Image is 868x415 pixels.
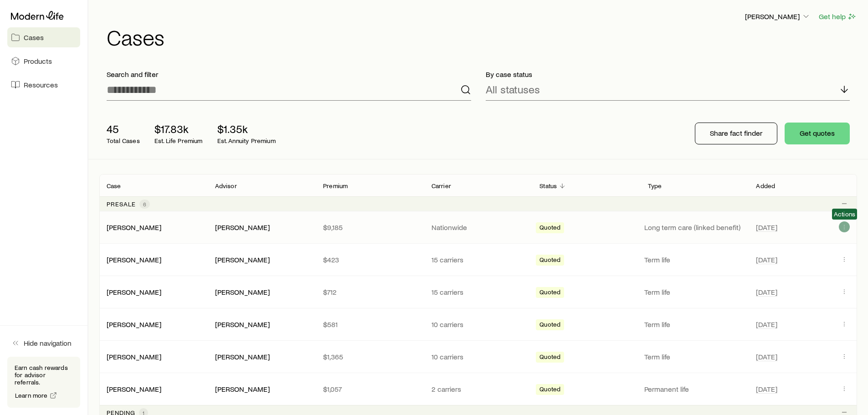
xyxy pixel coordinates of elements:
a: [PERSON_NAME] [107,384,161,393]
div: [PERSON_NAME] [107,352,161,362]
a: [PERSON_NAME] [107,352,161,361]
span: Quoted [539,385,560,395]
p: 45 [107,123,140,135]
span: Quoted [539,288,560,298]
p: Est. Annuity Premium [217,137,276,144]
a: [PERSON_NAME] [107,320,161,328]
p: 2 carriers [431,384,525,394]
p: $712 [323,287,417,297]
div: [PERSON_NAME] [215,255,270,265]
span: Hide navigation [24,338,72,348]
div: [PERSON_NAME] [107,384,161,394]
p: $1.35k [217,123,276,135]
p: 10 carriers [431,352,525,361]
p: $1,057 [323,384,417,394]
p: $581 [323,320,417,329]
a: [PERSON_NAME] [107,255,161,264]
a: Cases [7,27,80,47]
button: Get quotes [785,123,850,144]
p: Term life [644,352,745,361]
span: Quoted [539,353,560,363]
span: [DATE] [756,384,777,394]
p: Term life [644,255,745,264]
p: Presale [107,200,136,208]
span: 6 [143,200,146,208]
span: Products [24,56,52,66]
p: 10 carriers [431,320,525,329]
span: [DATE] [756,320,777,329]
div: [PERSON_NAME] [107,320,161,329]
p: Earn cash rewards for advisor referrals. [15,364,73,386]
p: $9,185 [323,223,417,232]
span: Quoted [539,224,560,233]
p: $1,365 [323,352,417,361]
p: Share fact finder [710,128,762,138]
p: Long term care (linked benefit) [644,223,745,232]
span: [DATE] [756,223,777,232]
p: [PERSON_NAME] [745,12,811,21]
span: Resources [24,80,58,89]
p: Search and filter [107,70,471,79]
a: Resources [7,75,80,95]
p: $423 [323,255,417,264]
p: Premium [323,182,348,190]
p: Added [756,182,775,190]
p: Advisor [215,182,237,190]
p: Nationwide [431,223,525,232]
div: [PERSON_NAME] [215,352,270,362]
p: Case [107,182,121,190]
p: Term life [644,287,745,297]
div: [PERSON_NAME] [107,287,161,297]
p: $17.83k [154,123,203,135]
span: Quoted [539,256,560,266]
h1: Cases [107,26,857,48]
span: Learn more [15,392,48,399]
p: Carrier [431,182,451,190]
div: [PERSON_NAME] [215,287,270,297]
div: [PERSON_NAME] [215,320,270,329]
a: [PERSON_NAME] [107,287,161,296]
a: [PERSON_NAME] [107,223,161,231]
span: [DATE] [756,287,777,297]
p: Status [539,182,557,190]
span: Cases [24,33,44,42]
p: All statuses [486,83,540,96]
div: [PERSON_NAME] [215,223,270,232]
p: Total Cases [107,137,140,144]
a: Products [7,51,80,71]
div: [PERSON_NAME] [107,255,161,265]
button: [PERSON_NAME] [745,11,811,22]
p: Permanent life [644,384,745,394]
button: Hide navigation [7,333,80,353]
p: Est. Life Premium [154,137,203,144]
div: [PERSON_NAME] [215,384,270,394]
div: Earn cash rewards for advisor referrals.Learn more [7,357,80,408]
p: Term life [644,320,745,329]
p: Type [648,182,662,190]
p: 15 carriers [431,287,525,297]
button: Get help [818,11,857,22]
span: [DATE] [756,352,777,361]
div: [PERSON_NAME] [107,223,161,232]
button: Share fact finder [695,123,777,144]
span: [DATE] [756,255,777,264]
span: Actions [834,210,855,218]
span: Quoted [539,321,560,330]
p: 15 carriers [431,255,525,264]
p: By case status [486,70,850,79]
